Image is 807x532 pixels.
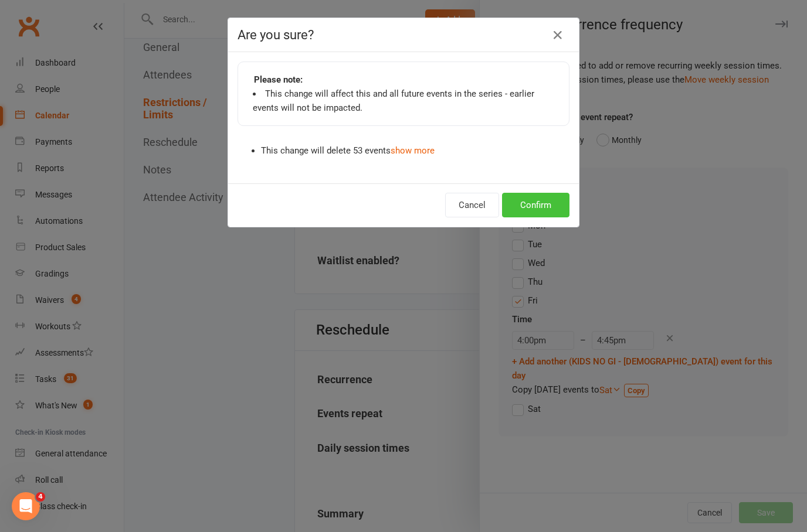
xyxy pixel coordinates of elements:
[502,193,569,217] button: Confirm
[391,145,435,156] a: show more
[254,73,303,87] strong: Please note:
[238,28,569,42] h4: Are you sure?
[548,26,567,45] button: Close
[36,492,45,502] span: 4
[261,144,569,158] li: This change will delete 53 events
[445,193,499,217] button: Cancel
[12,492,40,520] iframe: Intercom live chat
[253,87,554,115] li: This change will affect this and all future events in the series - earlier events will not be imp...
